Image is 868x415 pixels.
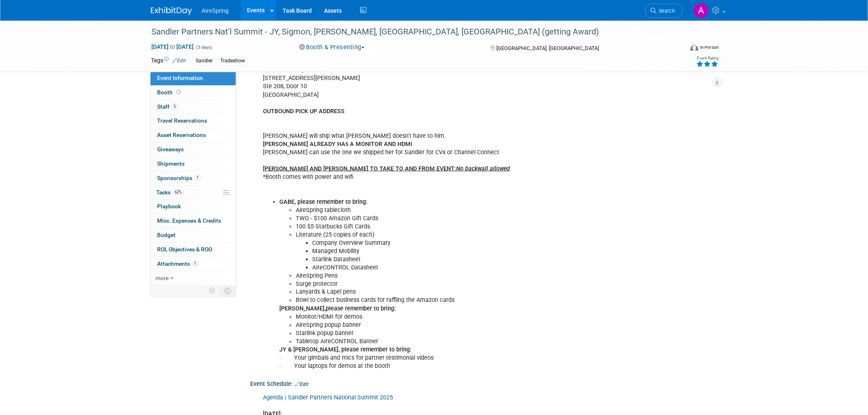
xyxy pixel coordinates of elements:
li: · Your gimbals and mics for partner testimonial videos · Your laptops for demos at the booth [279,198,622,371]
li: Monitor/HDMI for demos [296,313,622,322]
a: Staff5 [151,100,236,114]
a: Tasks62% [151,186,236,200]
span: Attachments [157,260,198,267]
li: Literature (25 copies of each) [296,231,622,239]
span: Playbook [157,203,181,210]
b: please remember to bring: [326,306,396,312]
li: Bowl to collect business cards for raffling the Amazon cards [296,296,622,305]
div: AireSpring/Booth #19 Sandler Partners 2025 National Summit c/o Alliance Exposition [STREET_ADDRES... [257,5,627,375]
li: AireSpring popup banner [296,322,622,330]
span: more [155,275,169,281]
span: Asset Reservations [157,132,206,138]
li: Starlink Datasheet [312,255,622,264]
a: Event Information [151,71,236,85]
b: JY & [PERSON_NAME], [279,347,340,353]
a: Booth [151,86,236,100]
a: Travel Reservations [151,114,236,128]
li: AireSpring Pens [296,272,622,280]
a: ROI, Objectives & ROO [151,243,236,257]
td: Toggle Event Tabs [219,285,236,296]
a: Edit [172,58,186,64]
li: AireSpring tablecloth [296,206,622,214]
li: Starlink popup banner [296,330,622,338]
div: Event Schedule: [250,378,717,389]
button: Booth & Presenting [296,43,368,52]
a: Playbook [151,200,236,214]
li: TWO - $100 Amazon Gift Cards [296,214,622,223]
span: Misc. Expenses & Credits [157,217,221,224]
div: Event Rating [697,56,719,60]
li: AIreCONTROL Datasheet [312,264,622,272]
span: 62% [173,189,184,195]
a: Giveaways [151,143,236,157]
span: 1 [192,260,198,267]
span: Tasks [156,189,184,196]
span: Booth [157,89,183,96]
a: Search [645,4,683,18]
div: In-Person [700,44,719,50]
span: to [169,43,176,50]
img: Format-Inperson.png [690,44,699,50]
a: Asset Reservations [151,128,236,142]
span: Budget [157,232,176,238]
div: Sandler Partners Nat'l Summit - JY, Sigmon, [PERSON_NAME], [GEOGRAPHIC_DATA], [GEOGRAPHIC_DATA] (... [148,25,671,39]
a: more [151,271,236,285]
b: GABE, [279,198,296,205]
td: Tags [151,56,186,66]
li: 100 $5 Starbucks Gift Cards [296,223,622,231]
b: please remember to bring: [297,198,368,205]
i: No backwall allowed [456,165,510,172]
div: Tradeshow [218,57,247,65]
span: Travel Reservations [157,117,207,124]
span: Staff [157,103,178,110]
a: Budget [151,228,236,242]
li: Lanyards & Lapel pens [296,288,622,296]
img: Aila Ortiaga [694,3,709,18]
li: Surge protector [296,280,622,288]
li: Company Overview Summary [312,239,622,247]
a: Shipments [151,157,236,171]
a: Sponsorships1 [151,171,236,185]
td: Personalize Event Tab Strip [205,285,219,296]
span: Giveaways [157,146,184,153]
a: Misc. Expenses & Credits [151,214,236,228]
span: (3 days) [195,45,212,50]
span: 1 [194,175,201,181]
b: , [324,306,326,312]
span: [GEOGRAPHIC_DATA], [GEOGRAPHIC_DATA] [496,45,599,51]
span: AireSpring [202,7,228,14]
li: Tabletop AIreCONTROL Banner [296,338,622,346]
span: 5 [171,103,178,109]
span: [DATE] [DATE] [151,43,194,50]
span: ROI, Objectives & ROO [157,246,212,253]
b: [PERSON_NAME] ALREADY HAs A MONITOR AND HDMI [263,141,412,148]
b: OUTBOUND PICK UP ADDRESS [263,108,345,115]
div: Event Format [635,43,719,55]
img: ExhibitDay [151,7,192,15]
span: Search [656,8,675,14]
b: [PERSON_NAME] [279,306,324,312]
a: Attachments1 [151,257,236,271]
a: Edit [295,382,308,388]
span: Sponsorships [157,175,201,181]
b: please remember to bring: [341,347,411,353]
span: Event Information [157,75,203,81]
span: Booth not reserved yet [175,89,183,95]
div: Sandler [193,57,215,65]
li: Managed Mobility [312,247,622,255]
span: Shipments [157,160,185,167]
b: [PERSON_NAME] AND [PERSON_NAME] TO TAKE TO AND FROM EVENT: [263,165,510,172]
a: Agenda | Sandler Partners National Summit 2025 [263,394,393,401]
